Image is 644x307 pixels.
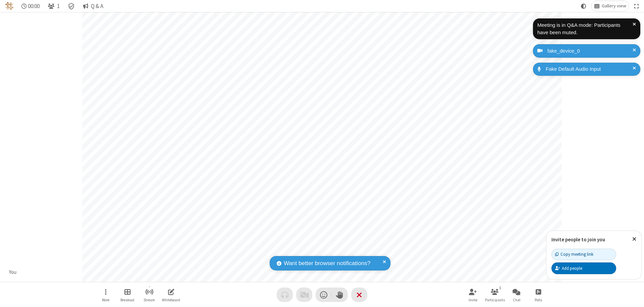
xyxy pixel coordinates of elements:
div: Meeting is in Q&A mode: Participants have been muted. [537,21,633,37]
button: Send a reaction [316,288,332,302]
button: Close popover [627,231,641,247]
img: QA Selenium DO NOT DELETE OR CHANGE [5,2,13,10]
span: Breakout [120,298,135,302]
div: You [7,268,19,276]
button: Using system theme [578,1,589,11]
button: Open shared whiteboard [161,285,181,304]
div: Meeting details Encryption enabled [65,1,78,11]
span: Invite [469,298,477,302]
button: Audio problem - check your Internet connection or call by phone [277,288,293,302]
button: Raise hand [332,288,348,302]
span: Chat [513,298,521,302]
button: Open chat [506,285,527,304]
button: Open menu [96,285,116,304]
div: Copy meeting link [555,251,593,257]
button: Open participant list [485,285,505,304]
span: Stream [144,298,155,302]
span: 1 [57,3,60,9]
div: Fake Default Audio Input [543,65,635,73]
div: Timer [19,1,43,11]
button: Video [296,288,312,302]
span: More [102,298,109,302]
button: Manage Breakout Rooms [117,285,138,304]
button: Invite participants (⌘+Shift+I) [463,285,483,304]
span: Want better browser notifications? [284,259,370,268]
button: Start streaming [139,285,159,304]
span: 00:00 [28,3,40,9]
div: 1 [497,285,503,291]
span: Whiteboard [162,298,180,302]
button: Open poll [528,285,548,304]
span: Polls [535,298,542,302]
label: Invite people to join you [551,236,605,243]
button: Q & A [80,1,106,11]
button: Add people [551,262,616,274]
button: Open participant list [45,1,62,11]
div: fake_device_0 [545,47,635,55]
button: Change layout [591,1,629,11]
button: Copy meeting link [551,249,616,260]
span: Participants [485,298,505,302]
button: Fullscreen [632,1,642,11]
button: End or leave meeting [351,288,367,302]
span: Q & A [91,3,103,9]
span: Gallery view [602,3,626,9]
